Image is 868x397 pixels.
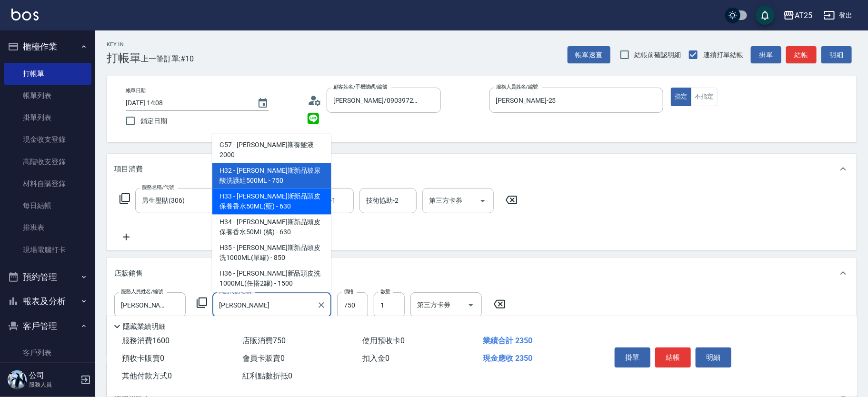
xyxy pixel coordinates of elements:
[4,314,91,338] button: 客戶管理
[333,83,388,90] label: 顧客姓名/手機號碼/編號
[107,154,857,184] div: 項目消費
[308,113,319,124] img: line_icon
[4,173,91,195] a: 材料自購登錄
[779,6,816,25] button: AT25
[463,298,479,313] button: Open
[122,336,170,345] span: 服務消費 1600
[212,215,331,240] span: H34 - [PERSON_NAME]斯新品頭皮保養香水50ML(橘) - 630
[786,46,817,64] button: 結帳
[655,347,691,367] button: 結帳
[29,371,78,380] h5: 公司
[4,289,91,314] button: 報表及分析
[380,288,390,295] label: 數量
[121,288,163,295] label: 服務人員姓名/編號
[4,34,91,59] button: 櫃檯作業
[4,63,91,85] a: 打帳單
[475,193,490,208] button: Open
[212,189,331,215] span: H33 - [PERSON_NAME]斯新品頭皮保養香水50ML(藍) - 630
[126,87,146,94] label: 帳單日期
[107,51,141,65] h3: 打帳單
[363,336,405,345] span: 使用預收卡 0
[363,354,390,363] span: 扣入金 0
[107,41,141,48] h2: Key In
[123,322,166,332] p: 隱藏業績明細
[691,88,718,106] button: 不指定
[315,298,328,312] button: Clear
[483,354,532,363] span: 現金應收 2350
[4,217,91,238] a: 排班表
[756,6,775,25] button: save
[212,163,331,189] span: H32 - [PERSON_NAME]斯新品玻尿酸洗護組500ML - 750
[141,53,194,65] span: 上一筆訂單:#10
[140,116,167,126] span: 鎖定日期
[29,380,78,389] p: 服務人員
[751,46,781,64] button: 掛單
[107,258,857,288] div: 店販銷售
[696,347,731,367] button: 明細
[820,7,857,24] button: 登出
[212,138,331,163] span: G57 - [PERSON_NAME]斯養髮液 - 2000
[4,195,91,217] a: 每日結帳
[212,240,331,266] span: H35 - [PERSON_NAME]斯新品頭皮洗1000ML(單罐) - 850
[821,46,852,64] button: 明細
[496,83,538,90] label: 服務人員姓名/編號
[212,292,331,318] span: H37 - [PERSON_NAME]斯新品頭皮洗1000ML(任搭3罐) - 2200
[568,46,610,64] button: 帳單速查
[4,239,91,261] a: 現場電腦打卡
[4,265,91,289] button: 預約管理
[635,50,681,60] span: 結帳前確認明細
[4,342,91,364] a: 客戶列表
[242,354,285,363] span: 會員卡販賣 0
[671,88,691,106] button: 指定
[795,10,812,21] div: AT25
[122,371,172,380] span: 其他付款方式 0
[4,107,91,129] a: 掛單列表
[114,164,143,174] p: 項目消費
[615,347,650,367] button: 掛單
[242,371,292,380] span: 紅利點數折抵 0
[4,151,91,173] a: 高階收支登錄
[11,9,39,20] img: Logo
[344,288,354,295] label: 價格
[122,354,164,363] span: 預收卡販賣 0
[4,129,91,150] a: 現金收支登錄
[212,266,331,292] span: H36 - [PERSON_NAME]新品頭皮洗1000ML(任搭2罐) - 1500
[142,184,174,191] label: 服務名稱/代號
[703,50,743,60] span: 連續打單結帳
[114,268,143,278] p: 店販銷售
[483,336,532,345] span: 業績合計 2350
[4,85,91,107] a: 帳單列表
[242,336,286,345] span: 店販消費 750
[251,92,274,115] button: Choose date, selected date is 2025-08-17
[8,370,27,389] img: Person
[126,95,248,111] input: YYYY/MM/DD hh:mm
